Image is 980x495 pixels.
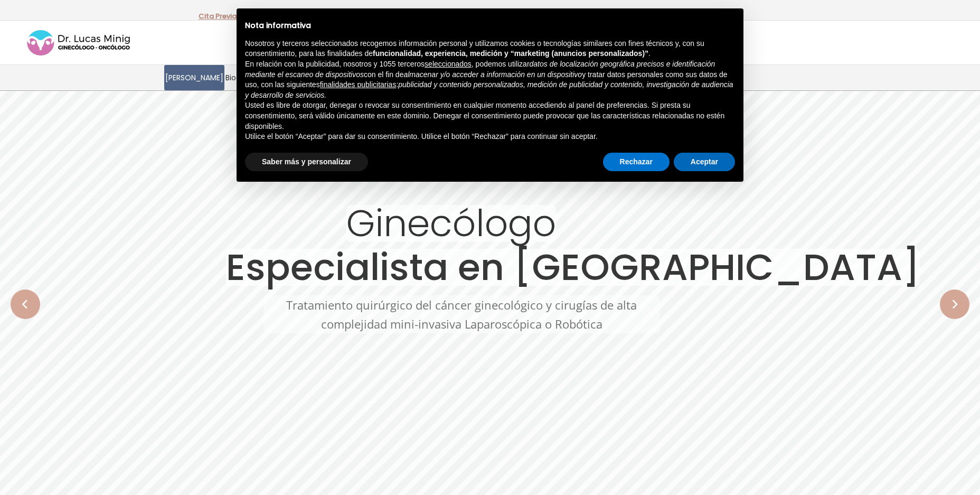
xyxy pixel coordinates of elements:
button: finalidades publicitarias [320,80,397,90]
em: publicidad y contenido personalizados, medición de publicidad y contenido, investigación de audie... [245,80,733,99]
button: seleccionados [425,59,472,70]
a: Cita Previa [199,11,237,21]
span: Biografía [225,72,258,84]
button: Aceptar [674,153,735,172]
p: Nosotros y terceros seleccionados recogemos información personal y utilizamos cookies o tecnologí... [245,39,735,59]
rs-layer: Ginecólogo [346,205,556,242]
em: datos de localización geográfica precisos e identificación mediante el escaneo de dispositivos [245,60,715,79]
em: almacenar y/o acceder a información en un dispositivo [403,70,582,79]
p: Utilice el botón “Aceptar” para dar su consentimiento. Utilice el botón “Rechazar” para continuar... [245,132,735,142]
span: [PERSON_NAME] [165,72,223,84]
rs-layer: Tratamiento quirúrgico del cáncer ginecológico y cirugías de alta complejidad mini-invasiva Lapar... [263,295,660,333]
a: [PERSON_NAME] [164,65,224,90]
a: Biografía [224,65,259,90]
button: Saber más y personalizar [245,153,368,172]
h2: Nota informativa [245,21,735,30]
strong: funcionalidad, experiencia, medición y “marketing (anuncios personalizados)” [373,49,648,58]
button: Rechazar [603,153,670,172]
p: Usted es libre de otorgar, denegar o revocar su consentimiento en cualquier momento accediendo al... [245,100,735,132]
p: - [199,10,240,23]
rs-layer: Especialista en [GEOGRAPHIC_DATA] [226,249,920,286]
p: En relación con la publicidad, nosotros y 1055 terceros , podemos utilizar con el fin de y tratar... [245,59,735,100]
